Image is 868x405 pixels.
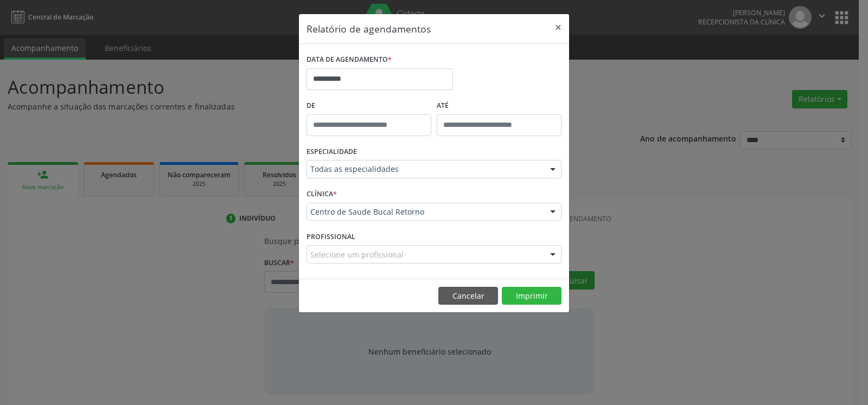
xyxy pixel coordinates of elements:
button: Cancelar [438,287,498,305]
button: Close [547,14,569,41]
label: CLÍNICA [307,186,337,203]
label: ATÉ [437,98,561,114]
span: Centro de Saude Bucal Retorno [310,207,539,217]
label: DATA DE AGENDAMENTO [307,52,392,68]
h5: Relatório de agendamentos [307,22,431,36]
label: ESPECIALIDADE [307,144,357,160]
label: PROFISSIONAL [307,228,355,245]
span: Todas as especialidades [310,164,539,175]
span: Selecione um profissional [310,249,404,260]
label: De [307,98,431,114]
button: Imprimir [502,287,561,305]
